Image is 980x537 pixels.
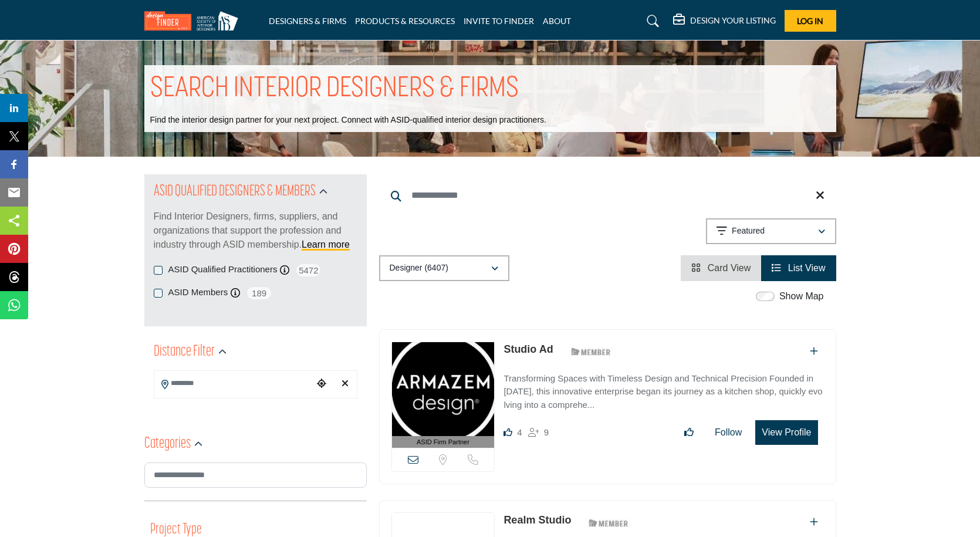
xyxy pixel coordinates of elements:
span: 9 [544,427,549,437]
button: Log In [785,10,836,32]
li: Card View [681,255,761,281]
p: Studio Ad [503,342,553,357]
input: Search Location [154,372,313,395]
button: Featured [706,218,836,244]
div: Clear search location [336,371,354,397]
h2: ASID QUALIFIED DESIGNERS & MEMBERS [154,181,316,202]
h2: Categories [144,434,191,455]
label: ASID Members [168,286,228,299]
p: Find Interior Designers, firms, suppliers, and organizations that support the profession and indu... [154,210,357,252]
input: ASID Members checkbox [154,289,163,298]
a: DESIGNERS & FIRMS [269,16,346,26]
h5: DESIGN YOUR LISTING [690,15,776,26]
p: Transforming Spaces with Timeless Design and Technical Precision Founded in [DATE], this innovati... [503,372,823,412]
a: ABOUT [543,16,571,26]
button: View Profile [755,420,817,445]
button: Follow [707,421,749,444]
p: Featured [732,225,765,237]
img: ASID Members Badge Icon [565,345,617,359]
button: Like listing [677,421,701,444]
a: Studio Ad [503,343,553,355]
p: Designer (6407) [390,262,448,274]
a: Search [636,12,667,31]
h2: Distance Filter [154,342,215,363]
input: Search Category [144,462,367,488]
a: View Card [691,263,751,273]
span: Log In [797,16,823,26]
li: List View [761,255,836,281]
label: Show Map [779,289,824,303]
img: Studio Ad [392,342,495,436]
img: ASID Members Badge Icon [582,515,635,530]
span: 4 [517,427,522,437]
p: Find the interior design partner for your next project. Connect with ASID-qualified interior desi... [150,114,546,126]
a: PRODUCTS & RESOURCES [355,16,455,26]
a: View List [772,263,825,273]
span: 5472 [295,263,322,278]
div: Followers [528,425,549,440]
input: Search Keyword [379,181,836,210]
input: ASID Qualified Practitioners checkbox [154,266,163,275]
a: Add To List [810,346,818,356]
h1: SEARCH INTERIOR DESIGNERS & FIRMS [150,71,519,107]
a: Transforming Spaces with Timeless Design and Technical Precision Founded in [DATE], this innovati... [503,365,823,412]
label: ASID Qualified Practitioners [168,263,278,276]
button: Designer (6407) [379,255,509,281]
span: ASID Firm Partner [417,437,469,447]
div: Choose your current location [313,371,330,397]
i: Likes [503,428,512,437]
a: INVITE TO FINDER [464,16,534,26]
p: Realm Studio [503,512,571,528]
div: DESIGN YOUR LISTING [673,14,776,28]
a: Learn more [302,239,350,249]
a: Add To List [810,517,818,527]
img: Site Logo [144,11,244,31]
a: ASID Firm Partner [392,342,495,448]
span: Card View [708,263,751,273]
a: Realm Studio [503,514,571,526]
span: List View [788,263,826,273]
span: 189 [246,286,272,300]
